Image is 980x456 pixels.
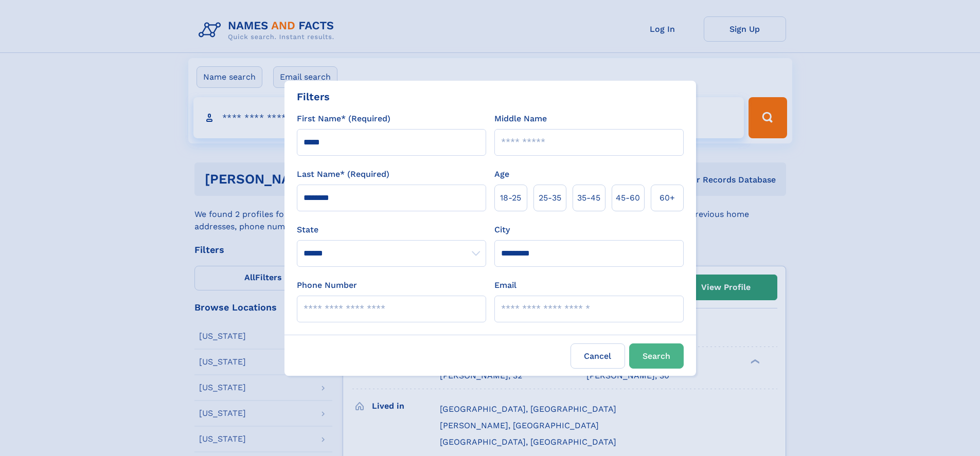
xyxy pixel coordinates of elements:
[494,224,510,236] label: City
[494,168,509,180] label: Age
[297,168,389,180] label: Last Name* (Required)
[297,279,357,291] label: Phone Number
[571,343,625,369] label: Cancel
[660,192,675,204] span: 60+
[297,224,486,236] label: State
[494,113,547,125] label: Middle Name
[297,89,330,104] div: Filters
[500,192,521,204] span: 18‑25
[297,113,390,125] label: First Name* (Required)
[629,343,684,369] button: Search
[539,192,561,204] span: 25‑35
[577,192,600,204] span: 35‑45
[616,192,640,204] span: 45‑60
[494,279,516,291] label: Email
